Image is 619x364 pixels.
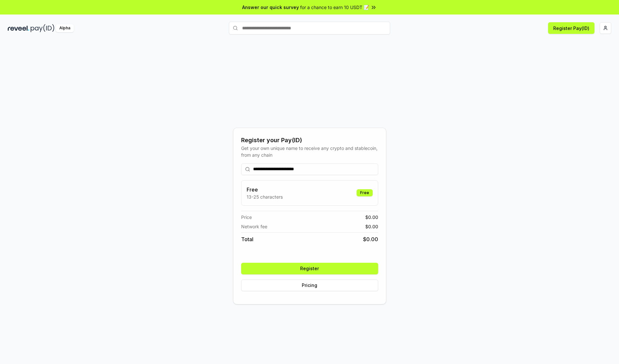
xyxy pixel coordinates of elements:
[300,4,369,11] span: for a chance to earn 10 USDT 📝
[247,193,283,200] p: 13-25 characters
[548,22,594,34] button: Register Pay(ID)
[365,214,378,221] span: $ 0.00
[31,24,54,32] img: pay_id
[247,186,283,193] h3: Free
[56,24,74,32] div: Alpha
[365,223,378,230] span: $ 0.00
[241,280,378,291] button: Pricing
[8,24,29,32] img: reveel_dark
[241,235,253,243] span: Total
[241,214,252,221] span: Price
[242,4,299,11] span: Answer our quick survey
[363,235,378,243] span: $ 0.00
[241,223,267,230] span: Network fee
[241,263,378,274] button: Register
[241,136,378,145] div: Register your Pay(ID)
[241,145,378,158] div: Get your own unique name to receive any crypto and stablecoin, from any chain
[357,189,373,196] div: Free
